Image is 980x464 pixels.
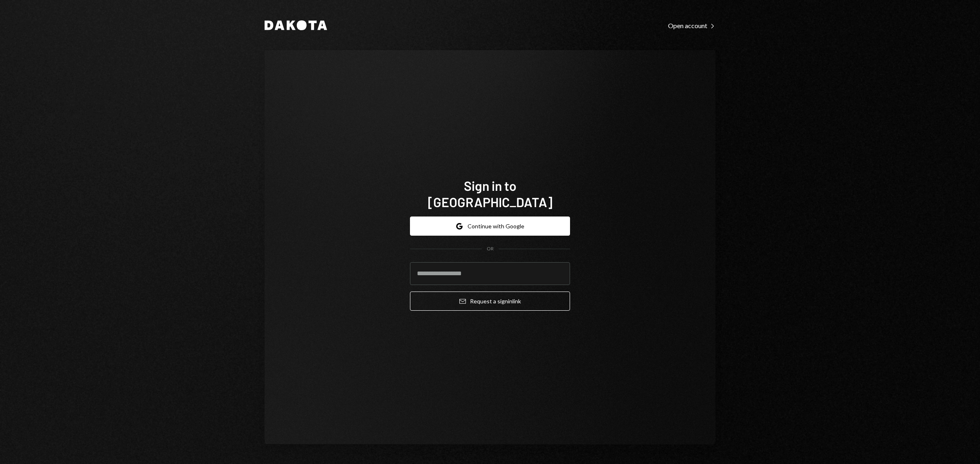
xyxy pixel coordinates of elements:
div: Open account [668,22,715,30]
button: Continue with Google [410,217,570,236]
div: OR [487,245,494,252]
button: Request a signinlink [410,292,570,311]
h1: Sign in to [GEOGRAPHIC_DATA] [410,177,570,210]
a: Open account [668,21,715,30]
